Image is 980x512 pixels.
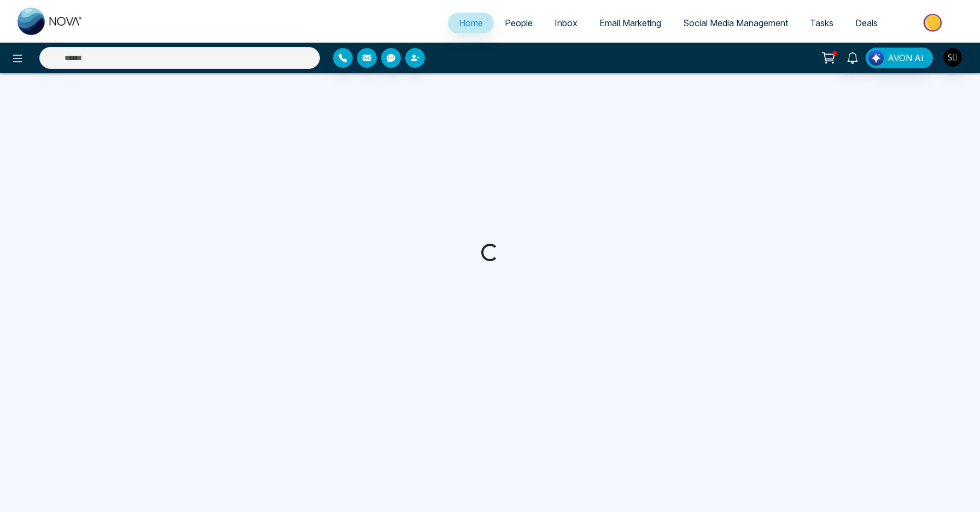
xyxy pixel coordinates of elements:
[868,50,884,66] img: Lead Flow
[683,17,788,28] span: Social Media Management
[855,17,878,28] span: Deals
[810,17,833,28] span: Tasks
[799,13,844,33] a: Tasks
[943,48,962,67] img: User Avatar
[555,17,577,28] span: Inbox
[599,17,661,28] span: Email Marketing
[544,13,588,33] a: Inbox
[866,48,933,68] button: AVON AI
[505,17,533,28] span: People
[588,13,672,33] a: Email Marketing
[17,8,83,35] img: Nova CRM Logo
[459,17,483,28] span: Home
[894,10,973,35] img: Market-place.gif
[844,13,889,33] a: Deals
[494,13,544,33] a: People
[888,51,924,64] span: AVON AI
[672,13,799,33] a: Social Media Management
[448,13,494,33] a: Home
